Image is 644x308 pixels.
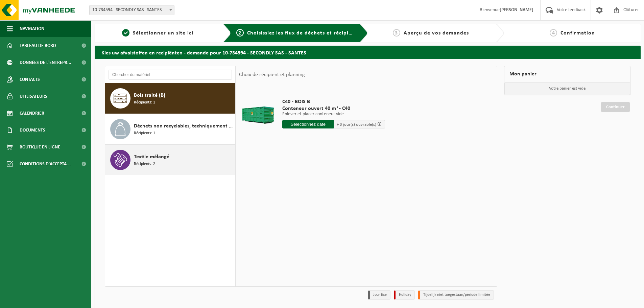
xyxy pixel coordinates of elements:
span: Récipients: 2 [134,161,155,167]
span: Récipients: 1 [134,99,155,106]
span: 1 [122,29,129,37]
span: Récipients: 1 [134,130,155,137]
span: Navigation [20,20,44,37]
span: Calendrier [20,105,44,122]
span: Données de l'entrepr... [20,54,71,71]
button: Bois traité (B) Récipients: 1 [105,83,235,114]
span: Boutique en ligne [20,139,60,156]
p: Votre panier est vide [504,82,630,95]
span: Contacts [20,71,40,88]
div: Mon panier [504,66,630,82]
h2: Kies uw afvalstoffen en recipiënten - demande pour 10-734594 - SECONDLY SAS - SANTES [95,46,641,59]
span: 10-734594 - SECONDLY SAS - SANTES [90,5,174,15]
span: Déchets non recyclables, techniquement non combustibles (combustibles) [134,122,233,130]
button: Déchets non recyclables, techniquement non combustibles (combustibles) Récipients: 1 [105,114,235,145]
span: Utilisateurs [20,88,47,105]
span: Conditions d'accepta... [20,156,71,172]
span: Textile mélangé [134,153,169,161]
span: Documents [20,122,45,139]
li: Jour fixe [368,290,390,300]
span: Tableau de bord [20,37,56,54]
span: 4 [550,29,557,37]
strong: [PERSON_NAME] [500,7,533,13]
span: 3 [393,29,400,37]
a: Continuer [601,102,630,112]
span: Aperçu de vos demandes [404,30,469,36]
span: Bois traité (B) [134,91,165,99]
span: + 3 jour(s) ouvrable(s) [337,122,376,127]
span: Confirmation [560,30,595,36]
span: Conteneur ouvert 40 m³ - C40 [282,105,385,112]
li: Tijdelijk niet toegestaan/période limitée [418,290,494,300]
li: Holiday [394,290,415,300]
input: Sélectionnez date [282,120,334,128]
span: Choisissiez les flux de déchets et récipients [247,30,360,36]
button: Textile mélangé Récipients: 2 [105,145,235,175]
span: Sélectionner un site ici [133,30,193,36]
p: Enlever et placer conteneur vide [282,112,385,117]
span: C40 - BOIS B [282,98,385,105]
span: 2 [236,29,244,37]
div: Choix de récipient et planning [236,66,308,83]
a: 1Sélectionner un site ici [98,29,218,37]
span: 10-734594 - SECONDLY SAS - SANTES [89,5,174,15]
input: Chercher du matériel [109,70,232,80]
